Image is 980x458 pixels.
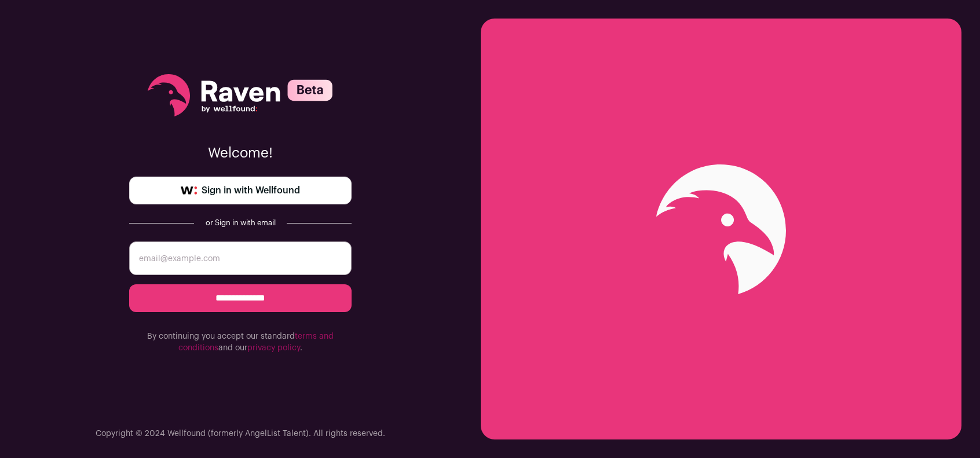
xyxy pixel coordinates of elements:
[129,331,352,354] p: By continuing you accept our standard and our .
[203,218,277,228] div: or Sign in with email
[247,344,300,352] a: privacy policy
[202,184,300,197] span: Sign in with Wellfound
[129,177,352,204] a: Sign in with Wellfound
[96,428,385,439] p: Copyright © 2024 Wellfound (formerly AngelList Talent). All rights reserved.
[129,144,352,163] p: Welcome!
[129,241,352,275] input: email@example.com
[181,186,197,195] img: wellfound-symbol-flush-black-fb3c872781a75f747ccb3a119075da62bfe97bd399995f84a933054e44a575c4.png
